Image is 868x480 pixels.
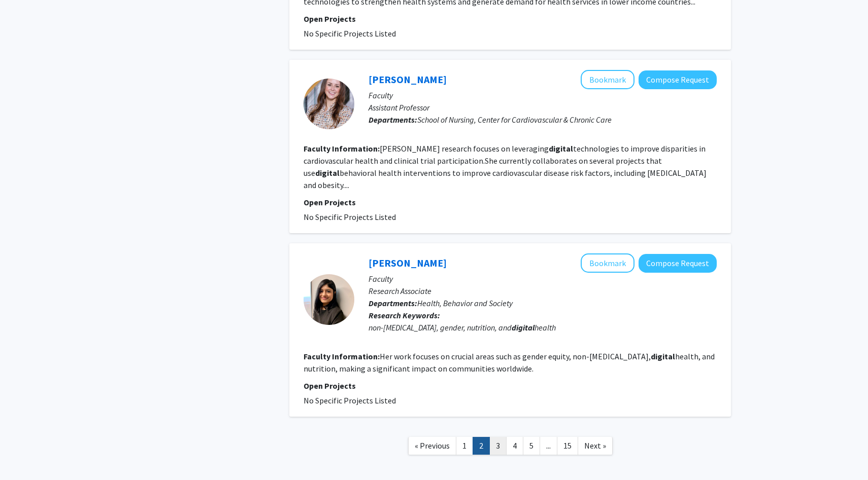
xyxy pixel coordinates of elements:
a: 5 [523,437,540,455]
b: digital [549,143,573,154]
span: Next » [584,440,606,451]
b: digital [651,351,675,361]
p: Research Associate [369,285,717,297]
b: Faculty Information: [304,143,380,154]
a: 4 [506,437,523,455]
p: Faculty [369,273,717,285]
b: Faculty Information: [304,351,380,361]
a: 1 [456,437,473,455]
span: Health, Behavior and Society [417,298,513,308]
a: 3 [489,437,507,455]
p: Open Projects [304,196,717,208]
span: No Specific Projects Listed [304,28,396,39]
fg-read-more: [PERSON_NAME] research focuses on leveraging technologies to improve disparities in cardiovascula... [304,143,707,190]
span: School of Nursing, Center for Cardiovascular & Chronic Care [417,115,612,125]
button: Add Vidhi Maniar to Bookmarks [581,253,635,273]
button: Compose Request to Hailey Miller [639,70,717,89]
nav: Page navigation [289,427,731,468]
p: Assistant Professor [369,101,717,114]
a: Previous [408,437,456,455]
b: Research Keywords: [369,310,440,320]
p: Faculty [369,89,717,101]
b: Departments: [369,298,417,308]
p: Open Projects [304,13,717,25]
a: 2 [473,437,490,455]
a: [PERSON_NAME] [369,256,447,269]
b: Departments: [369,115,417,125]
b: digital [315,168,340,178]
span: « Previous [415,440,450,451]
p: Open Projects [304,380,717,392]
span: No Specific Projects Listed [304,212,396,222]
span: No Specific Projects Listed [304,395,396,405]
fg-read-more: Her work focuses on crucial areas such as gender equity, non-[MEDICAL_DATA], health, and nutritio... [304,351,715,374]
div: non-[MEDICAL_DATA], gender, nutrition, and health [369,321,717,334]
button: Add Hailey Miller to Bookmarks [581,70,635,89]
b: digital [512,322,535,333]
button: Compose Request to Vidhi Maniar [639,254,717,273]
iframe: Chat [8,434,43,472]
a: 15 [557,437,578,455]
a: Next [578,437,613,455]
span: ... [546,440,551,451]
a: [PERSON_NAME] [369,73,447,86]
